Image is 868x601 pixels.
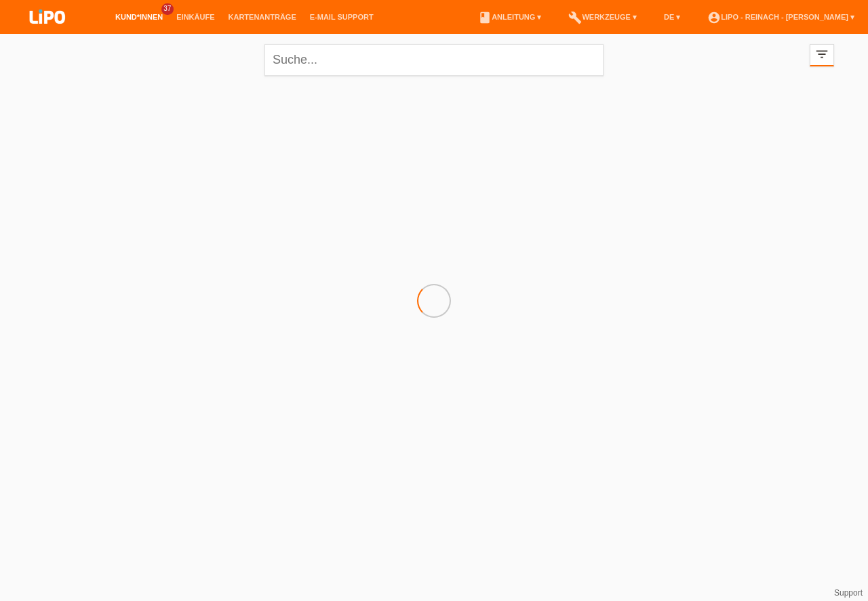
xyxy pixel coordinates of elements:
[568,11,582,24] i: build
[14,28,81,38] a: LIPO pay
[701,13,861,21] a: account_circleLIPO - Reinach - [PERSON_NAME] ▾
[814,47,829,62] i: filter_list
[161,3,174,15] span: 37
[834,588,863,598] a: Support
[707,11,721,24] i: account_circle
[471,13,548,21] a: bookAnleitung ▾
[108,13,170,21] a: Kund*innen
[561,13,644,21] a: buildWerkzeuge ▾
[303,13,380,21] a: E-Mail Support
[657,13,687,21] a: DE ▾
[264,44,604,76] input: Suche...
[478,11,492,24] i: book
[170,13,221,21] a: Einkäufe
[222,13,303,21] a: Kartenanträge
